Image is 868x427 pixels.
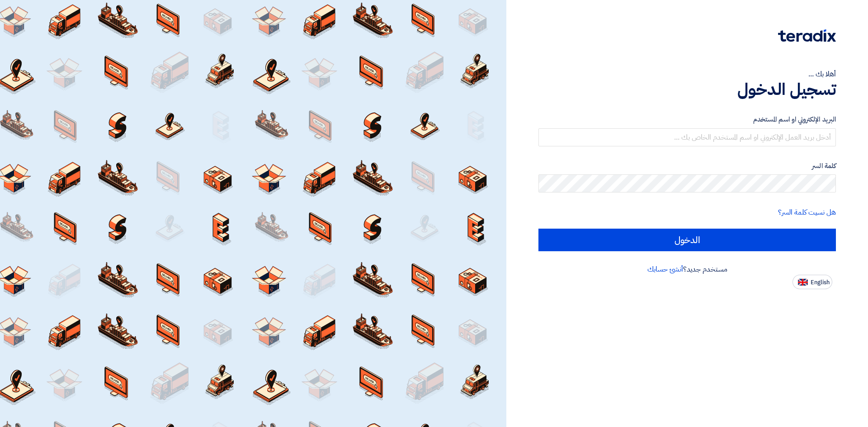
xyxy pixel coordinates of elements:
label: البريد الإلكتروني او اسم المستخدم [538,114,836,125]
input: أدخل بريد العمل الإلكتروني او اسم المستخدم الخاص بك ... [538,128,836,146]
img: Teradix logo [778,29,836,42]
a: هل نسيت كلمة السر؟ [778,207,836,218]
img: en-US.png [798,279,808,286]
div: مستخدم جديد؟ [538,264,836,275]
div: أهلا بك ... [538,69,836,80]
input: الدخول [538,229,836,251]
button: English [793,275,832,289]
span: English [811,279,830,286]
h1: تسجيل الدخول [538,80,836,99]
a: أنشئ حسابك [647,264,683,275]
label: كلمة السر [538,161,836,171]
